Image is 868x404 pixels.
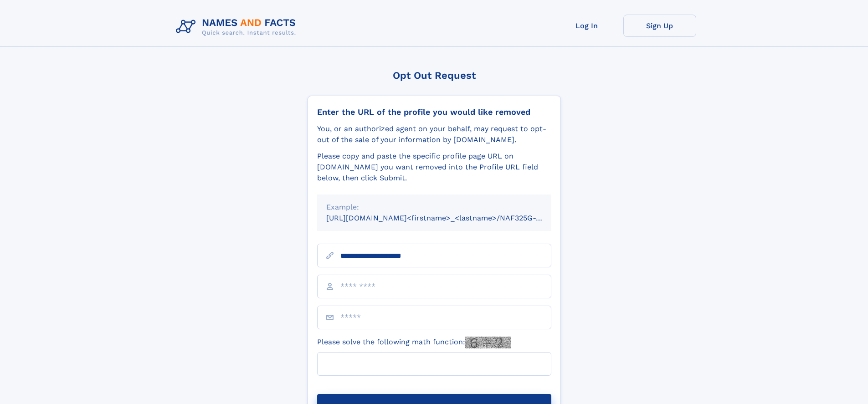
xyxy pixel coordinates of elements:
div: Enter the URL of the profile you would like removed [317,107,551,117]
img: Logo Names and Facts [172,15,303,39]
label: Please solve the following math function: [317,337,511,348]
a: Log In [550,15,623,37]
div: Please copy and paste the specific profile page URL on [DOMAIN_NAME] you want removed into the Pr... [317,151,551,184]
div: You, or an authorized agent on your behalf, may request to opt-out of the sale of your informatio... [317,123,551,145]
div: Opt Out Request [308,70,561,81]
div: Example: [326,202,542,213]
a: Sign Up [623,15,696,37]
small: [URL][DOMAIN_NAME]<firstname>_<lastname>/NAF325G-xxxxxxxx [326,214,569,222]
